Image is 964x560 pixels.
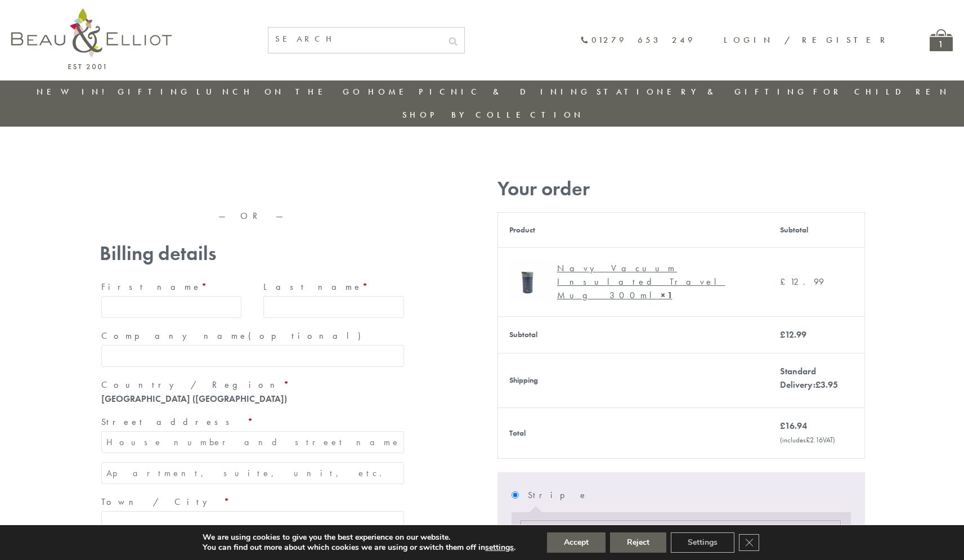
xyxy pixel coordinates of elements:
[101,431,404,453] input: House number and street name
[118,86,191,97] a: Gifting
[671,532,734,553] button: Settings
[101,462,404,484] input: Apartment, suite, unit, etc. (optional)
[485,543,514,553] button: settings
[661,289,672,301] strong: × 1
[101,278,242,296] label: First name
[815,379,820,391] span: £
[547,532,606,553] button: Accept
[780,420,807,432] bdi: 16.94
[37,86,112,97] a: New in!
[780,276,824,288] bdi: 12.99
[780,435,835,445] small: (includes VAT)
[780,276,790,288] span: £
[268,28,442,51] input: SEARCH
[97,173,252,200] iframe: Secure express checkout frame
[610,532,666,553] button: Reject
[196,86,363,97] a: Lunch On The Go
[780,420,785,432] span: £
[813,86,950,97] a: For Children
[806,435,823,445] span: 2.16
[100,242,406,265] h3: Billing details
[11,8,172,69] img: logo
[497,407,769,458] th: Total
[780,329,806,341] bdi: 12.99
[497,212,769,247] th: Product
[368,86,413,97] a: Home
[101,413,404,431] label: Street address
[263,278,404,296] label: Last name
[739,534,759,551] button: Close GDPR Cookie Banner
[806,435,810,445] span: £
[930,29,953,51] a: 1
[724,34,890,46] a: Login / Register
[597,86,808,97] a: Stationery & Gifting
[769,212,864,247] th: Subtotal
[497,316,769,353] th: Subtotal
[100,211,406,221] p: — OR —
[101,327,404,345] label: Company name
[815,379,838,391] bdi: 3.95
[497,353,769,407] th: Shipping
[509,259,552,301] img: Navy Vacuum Insulated Travel Mug 300ml
[253,173,408,177] iframe: Secure express checkout frame
[509,259,758,305] a: Navy Vacuum Insulated Travel Mug 300ml Navy Vacuum Insulated Travel Mug 300ml× 1
[557,262,750,302] div: Navy Vacuum Insulated Travel Mug 300ml
[580,35,696,45] a: 01279 653 249
[402,109,584,120] a: Shop by collection
[419,86,591,97] a: Picnic & Dining
[203,543,515,553] p: You can find out more about which cookies we are using or switch them off in .
[497,177,865,200] h3: Your order
[101,376,404,394] label: Country / Region
[101,393,287,405] strong: [GEOGRAPHIC_DATA] ([GEOGRAPHIC_DATA])
[203,532,515,543] p: We are using cookies to give you the best experience on our website.
[780,365,838,391] label: Standard Delivery:
[528,486,850,504] label: Stripe
[780,329,785,341] span: £
[248,330,367,342] span: (optional)
[101,493,404,511] label: Town / City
